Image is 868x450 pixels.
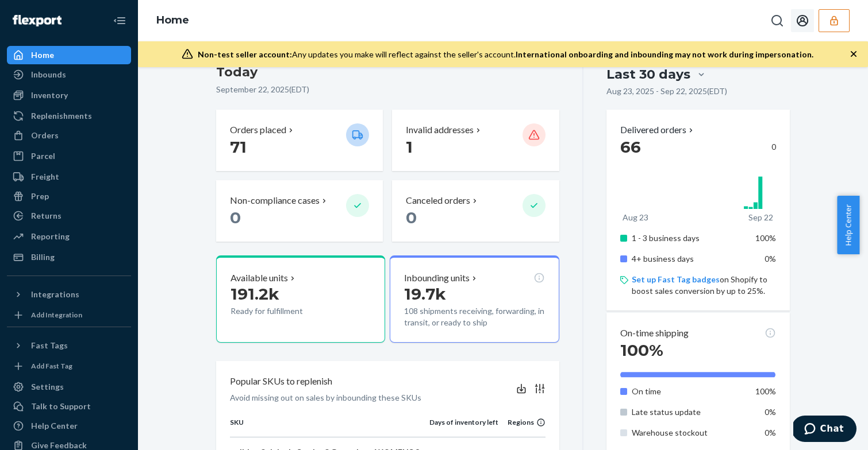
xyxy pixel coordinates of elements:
button: Delivered orders [620,123,696,137]
div: Freight [31,171,59,183]
a: Returns [7,207,131,225]
div: Help Center [31,420,78,432]
img: Flexport logo [13,15,62,26]
a: Replenishments [7,107,131,125]
span: 100% [620,340,663,360]
span: 191.2k [231,284,279,304]
p: 4+ business days [632,253,745,265]
p: On time [632,386,745,397]
div: Integrations [31,289,79,300]
p: Warehouse stockout [632,427,745,439]
span: 66 [620,137,641,157]
iframe: Opens a widget where you can chat to one of our agents [793,416,857,444]
div: Add Integration [31,310,82,320]
a: Settings [7,378,131,396]
a: Help Center [7,417,131,435]
div: Talk to Support [31,401,91,412]
span: 71 [230,137,247,157]
button: Available units191.2kReady for fulfillment [216,255,385,343]
h3: Today [216,63,559,82]
div: Parcel [31,150,55,162]
div: Billing [31,251,55,263]
a: Parcel [7,147,131,165]
div: Add Fast Tag [31,361,72,371]
p: Non-compliance cases [230,194,320,207]
a: Add Integration [7,308,131,322]
span: 19.7k [404,284,446,304]
span: International onboarding and inbounding may not work during impersonation. [516,49,813,59]
p: on Shopify to boost sales conversion by up to 25%. [632,274,776,297]
a: Billing [7,248,131,266]
div: Inventory [31,90,68,101]
a: Prep [7,187,131,205]
button: Fast Tags [7,336,131,355]
span: 0% [765,254,776,263]
button: Non-compliance cases 0 [216,180,383,242]
a: Home [156,14,189,26]
a: Orders [7,126,131,145]
p: Available units [231,271,288,285]
div: Last 30 days [606,65,690,83]
span: 1 [406,137,413,157]
button: Talk to Support [7,397,131,416]
div: Fast Tags [31,340,68,351]
p: Canceled orders [406,194,470,207]
a: Set up Fast Tag badges [632,274,720,284]
div: Any updates you make will reflect against the seller's account. [198,49,813,60]
p: Popular SKUs to replenish [230,375,332,388]
a: Freight [7,168,131,186]
p: 1 - 3 business days [632,232,745,244]
a: Inventory [7,86,131,104]
button: Close Navigation [108,9,131,32]
a: Add Fast Tag [7,359,131,373]
p: Inbounding units [404,271,470,285]
p: Aug 23 [623,212,648,223]
span: 0% [765,407,776,417]
div: Inbounds [31,69,66,80]
th: SKU [230,417,429,437]
p: Invalid addresses [406,123,474,137]
a: Home [7,46,131,64]
p: Orders placed [230,123,286,137]
span: 100% [755,386,776,396]
th: Days of inventory left [429,417,498,437]
span: 0 [406,208,417,227]
ol: breadcrumbs [147,4,198,37]
div: Home [31,49,54,61]
p: Ready for fulfillment [231,305,337,317]
div: Reporting [31,231,70,242]
button: Integrations [7,285,131,304]
p: Sep 22 [748,212,773,223]
div: Returns [31,210,62,222]
button: Open Search Box [766,9,789,32]
p: September 22, 2025 ( EDT ) [216,84,559,95]
button: Inbounding units19.7k108 shipments receiving, forwarding, in transit, or ready to ship [390,255,559,343]
button: Help Center [837,196,859,254]
p: On-time shipping [620,327,689,340]
button: Open account menu [791,9,814,32]
div: Regions [498,417,546,427]
span: 100% [755,233,776,243]
div: 0 [620,137,776,157]
div: Settings [31,381,64,393]
p: Avoid missing out on sales by inbounding these SKUs [230,392,421,404]
a: Reporting [7,227,131,246]
p: Late status update [632,406,745,418]
button: Invalid addresses 1 [392,110,559,171]
div: Replenishments [31,110,92,122]
a: Inbounds [7,65,131,84]
span: 0 [230,208,241,227]
span: 0% [765,428,776,437]
button: Canceled orders 0 [392,180,559,242]
p: Aug 23, 2025 - Sep 22, 2025 ( EDT ) [606,86,727,97]
span: Non-test seller account: [198,49,292,59]
div: Prep [31,191,49,202]
div: Orders [31,130,59,141]
button: Orders placed 71 [216,110,383,171]
p: 108 shipments receiving, forwarding, in transit, or ready to ship [404,305,544,328]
